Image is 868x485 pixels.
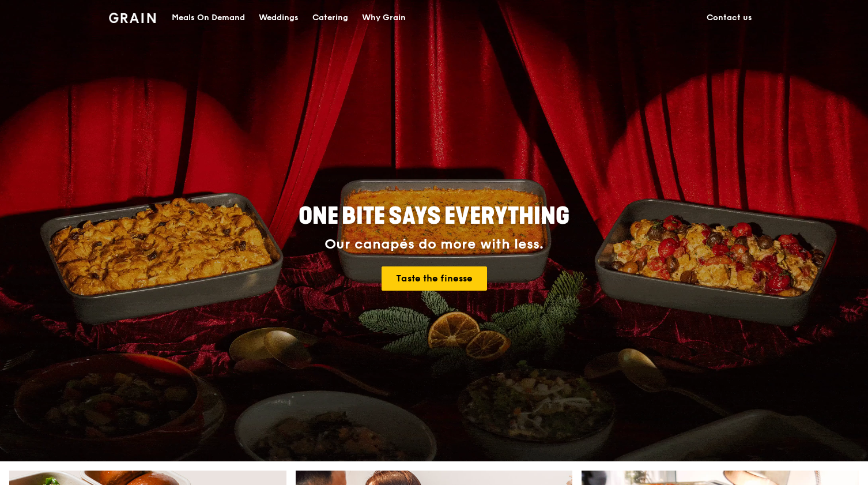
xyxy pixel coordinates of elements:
[252,1,305,35] a: Weddings
[109,13,156,23] img: Grain
[172,1,245,35] div: Meals On Demand
[259,1,299,35] div: Weddings
[700,1,759,35] a: Contact us
[227,236,641,253] div: Our canapés do more with less.
[299,202,569,230] span: ONE BITE SAYS EVERYTHING
[362,1,406,35] div: Why Grain
[305,1,355,35] a: Catering
[355,1,413,35] a: Why Grain
[312,1,348,35] div: Catering
[382,266,487,291] a: Taste the finesse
